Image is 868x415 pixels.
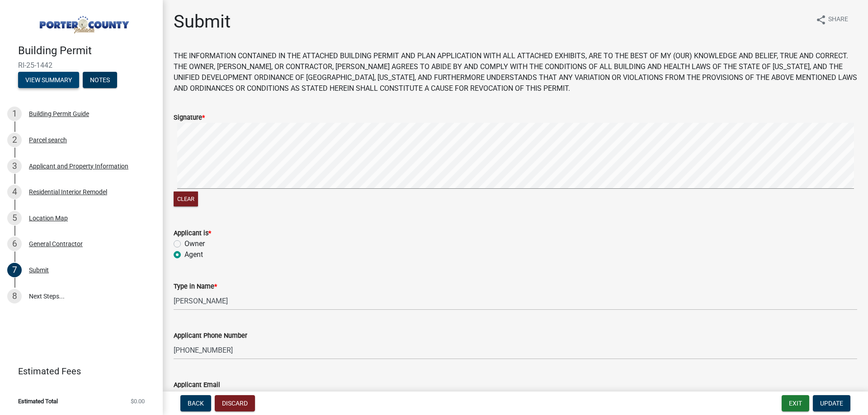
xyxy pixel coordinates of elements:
[174,230,211,237] label: Applicant is
[18,9,148,35] img: Porter County, Indiana
[816,14,826,25] i: share
[7,107,22,121] div: 1
[7,362,148,380] a: Estimated Fees
[29,241,83,247] div: General Contractor
[7,289,22,303] div: 8
[184,238,205,249] label: Owner
[7,263,22,277] div: 7
[782,395,809,411] button: Exit
[184,249,203,260] label: Agent
[7,185,22,199] div: 4
[180,395,211,411] button: Back
[18,77,79,84] wm-modal-confirm: Summary
[29,137,67,143] div: Parcel search
[215,395,255,411] button: Discard
[29,111,89,117] div: Building Permit Guide
[131,398,145,404] span: $0.00
[7,211,22,225] div: 5
[174,382,220,388] label: Applicant Email
[83,77,117,84] wm-modal-confirm: Notes
[29,267,49,273] div: Submit
[828,14,848,25] span: Share
[29,215,68,221] div: Location Map
[174,51,857,94] p: THE INFORMATION CONTAINED IN THE ATTACHED BUILDING PERMIT AND PLAN APPLICATION WITH ALL ATTACHED ...
[174,284,217,290] label: Type in Name
[820,400,843,407] span: Update
[18,72,79,88] button: View Summary
[18,61,145,70] span: RI-25-1442
[7,237,22,251] div: 6
[18,398,58,404] span: Estimated Total
[18,44,156,57] h4: Building Permit
[174,333,247,339] label: Applicant Phone Number
[808,11,855,28] button: shareShare
[7,159,22,173] div: 3
[29,163,128,169] div: Applicant and Property Information
[174,191,198,206] button: Clear
[174,11,231,33] h1: Submit
[174,115,205,121] label: Signature
[188,400,204,407] span: Back
[7,133,22,147] div: 2
[83,72,117,88] button: Notes
[813,395,850,411] button: Update
[29,189,107,195] div: Residential Interior Remodel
